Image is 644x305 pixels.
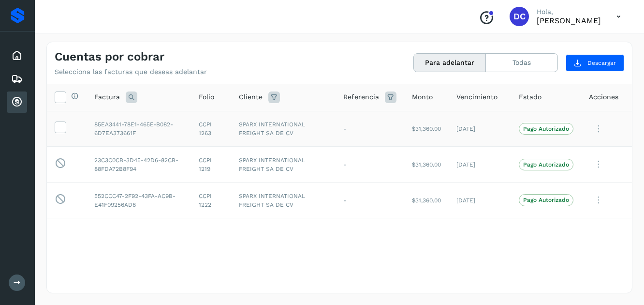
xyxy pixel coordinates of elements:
span: Folio [199,92,214,102]
h4: Cuentas por cobrar [55,50,164,64]
span: Monto [412,92,433,102]
div: Cuentas por cobrar [7,91,27,113]
td: $31,360.00 [404,147,449,183]
div: Embarques [7,68,27,90]
p: Hola, [537,8,601,16]
td: CCPI 1222 [191,183,231,218]
div: Inicio [7,45,27,66]
span: Factura [94,92,120,102]
td: - [336,183,404,218]
td: 23C3C0CB-3D45-42D6-82CB-88FDA72B8F94 [87,147,191,183]
span: Acciones [589,92,618,102]
p: Pago Autorizado [523,161,569,168]
td: 552CCC47-2F92-43FA-AC9B-E41F09256AD8 [87,183,191,218]
span: Estado [519,92,542,102]
p: Pago Autorizado [523,197,569,203]
p: Pago Autorizado [523,125,569,132]
td: SPARX INTERNATIONAL FREIGHT SA DE CV [231,183,336,218]
td: - [336,111,404,147]
span: Vencimiento [456,92,498,102]
td: 85EA3441-78E1-465E-B082-6D7EA373661F [87,111,191,147]
td: $31,360.00 [404,183,449,218]
p: DORIS CARDENAS PEREA [537,16,601,25]
button: Descargar [566,54,624,72]
span: Descargar [587,59,616,67]
td: [DATE] [449,111,511,147]
button: Para adelantar [414,54,486,72]
td: $31,360.00 [404,111,449,147]
td: CCPI 1263 [191,111,231,147]
button: Todas [486,54,557,72]
td: [DATE] [449,183,511,218]
td: SPARX INTERNATIONAL FREIGHT SA DE CV [231,147,336,183]
td: [DATE] [449,147,511,183]
span: Cliente [239,92,263,102]
p: Selecciona las facturas que deseas adelantar [55,68,207,76]
td: SPARX INTERNATIONAL FREIGHT SA DE CV [231,111,336,147]
td: CCPI 1219 [191,147,231,183]
span: Referencia [343,92,379,102]
td: - [336,147,404,183]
